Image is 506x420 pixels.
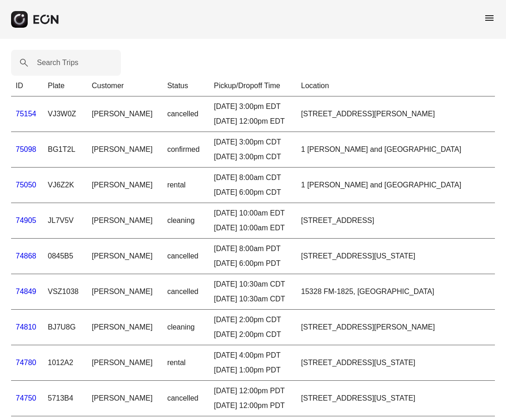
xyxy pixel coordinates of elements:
[296,132,495,168] td: 1 [PERSON_NAME] and [GEOGRAPHIC_DATA]
[43,76,87,96] th: Plate
[214,151,292,162] div: [DATE] 3:00pm CDT
[87,310,163,345] td: [PERSON_NAME]
[214,365,292,376] div: [DATE] 1:00pm PDT
[214,385,292,396] div: [DATE] 12:00pm PDT
[214,137,292,148] div: [DATE] 3:00pm CDT
[43,203,87,239] td: JL7V5V
[296,310,495,345] td: [STREET_ADDRESS][PERSON_NAME]
[214,314,292,325] div: [DATE] 2:00pm CDT
[87,132,163,168] td: [PERSON_NAME]
[214,294,292,305] div: [DATE] 10:30am CDT
[214,101,292,112] div: [DATE] 3:00pm EDT
[87,96,163,132] td: [PERSON_NAME]
[43,345,87,381] td: 1012A2
[163,310,209,345] td: cleaning
[43,132,87,168] td: BG1T2L
[43,274,87,310] td: VSZ1038
[214,258,292,269] div: [DATE] 6:00pm PDT
[16,394,36,402] a: 74750
[43,168,87,203] td: VJ6Z2K
[296,239,495,274] td: [STREET_ADDRESS][US_STATE]
[214,243,292,254] div: [DATE] 8:00am PDT
[214,172,292,183] div: [DATE] 8:00am CDT
[214,187,292,198] div: [DATE] 6:00pm CDT
[163,76,209,96] th: Status
[16,359,36,366] a: 74780
[214,400,292,411] div: [DATE] 12:00pm PDT
[484,12,495,24] span: menu
[214,208,292,219] div: [DATE] 10:00am EDT
[296,96,495,132] td: [STREET_ADDRESS][PERSON_NAME]
[16,181,36,189] a: 75050
[163,132,209,168] td: confirmed
[163,96,209,132] td: cancelled
[87,168,163,203] td: [PERSON_NAME]
[296,345,495,381] td: [STREET_ADDRESS][US_STATE]
[214,329,292,340] div: [DATE] 2:00pm CDT
[16,216,36,224] a: 74905
[16,145,36,153] a: 75098
[43,239,87,274] td: 0845B5
[43,96,87,132] td: VJ3W0Z
[296,76,495,96] th: Location
[296,381,495,416] td: [STREET_ADDRESS][US_STATE]
[16,252,36,260] a: 74868
[163,274,209,310] td: cancelled
[87,381,163,416] td: [PERSON_NAME]
[87,274,163,310] td: [PERSON_NAME]
[296,274,495,310] td: 15328 FM-1825, [GEOGRAPHIC_DATA]
[87,345,163,381] td: [PERSON_NAME]
[209,76,296,96] th: Pickup/Dropoff Time
[163,381,209,416] td: cancelled
[43,310,87,345] td: BJ7U8G
[296,203,495,239] td: [STREET_ADDRESS]
[214,350,292,361] div: [DATE] 4:00pm PDT
[214,116,292,127] div: [DATE] 12:00pm EDT
[163,239,209,274] td: cancelled
[16,110,36,118] a: 75154
[11,76,43,96] th: ID
[87,203,163,239] td: [PERSON_NAME]
[87,76,163,96] th: Customer
[163,203,209,239] td: cleaning
[16,323,36,331] a: 74810
[296,168,495,203] td: 1 [PERSON_NAME] and [GEOGRAPHIC_DATA]
[163,168,209,203] td: rental
[16,288,36,295] a: 74849
[214,222,292,234] div: [DATE] 10:00am EDT
[43,381,87,416] td: 5713B4
[163,345,209,381] td: rental
[214,279,292,290] div: [DATE] 10:30am CDT
[37,57,78,68] label: Search Trips
[87,239,163,274] td: [PERSON_NAME]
